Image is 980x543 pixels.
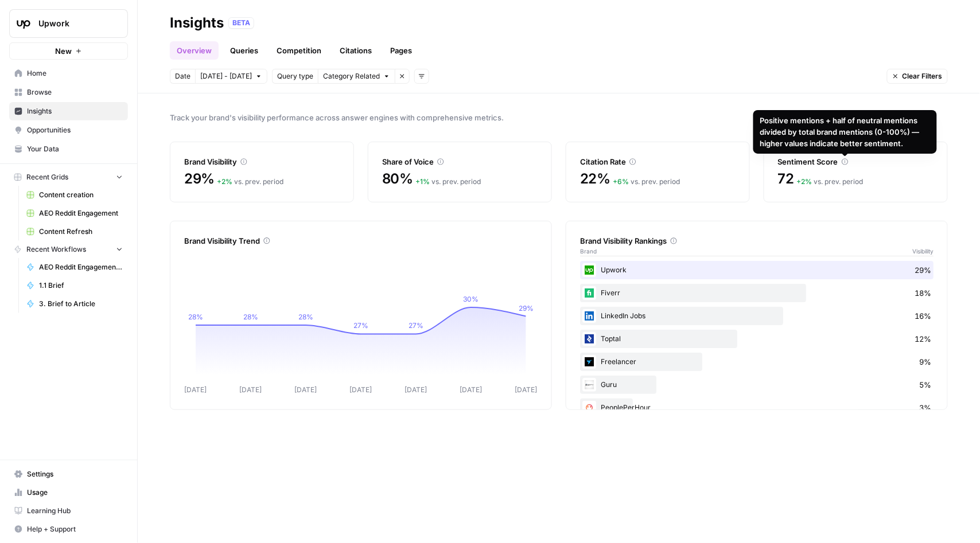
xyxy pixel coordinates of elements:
[13,13,34,34] img: Upwork Logo
[915,333,931,345] span: 12%
[9,502,128,520] a: Learning Hub
[39,190,123,200] span: Content creation
[170,14,224,32] div: Insights
[464,295,479,303] tspan: 30%
[519,304,534,312] tspan: 29%
[223,41,265,60] a: Queries
[27,87,123,97] span: Browse
[582,286,596,300] img: 14a90hzt8f9tfcw8laajhw520je1
[21,276,128,295] a: 1.1 Brief
[27,506,123,516] span: Learning Hub
[240,386,262,394] tspan: [DATE]
[350,386,372,394] tspan: [DATE]
[580,247,597,256] span: Brand
[9,241,128,258] button: Recent Workflows
[580,261,934,279] div: Upwork
[9,42,128,60] button: New
[9,102,128,120] a: Insights
[582,378,596,392] img: d2aseaospuyh0xusi50khoh3fwmb
[9,121,128,139] a: Opportunities
[21,204,128,222] a: AEO Reddit Engagement
[175,71,190,81] span: Date
[277,71,313,81] span: Query type
[582,309,596,323] img: ohiio4oour1vdiyjjcsk00o6i5zn
[21,295,128,313] a: 3. Brief to Article
[170,112,948,123] span: Track your brand's visibility performance across answer engines with comprehensive metrics.
[170,41,219,60] a: Overview
[580,170,610,188] span: 22%
[915,264,931,276] span: 29%
[580,156,736,167] div: Citation Rate
[582,332,596,346] img: 24044e8wzbznpudicnohzxqkt4fb
[39,280,123,291] span: 1.1 Brief
[318,69,395,84] button: Category Related
[580,307,934,325] div: LinkedIn Jobs
[9,465,128,483] a: Settings
[9,140,128,158] a: Your Data
[26,244,86,255] span: Recent Workflows
[298,312,313,321] tspan: 28%
[27,487,123,498] span: Usage
[9,169,128,186] button: Recent Grids
[580,330,934,348] div: Toptal
[27,106,123,116] span: Insights
[39,299,123,309] span: 3. Brief to Article
[580,353,934,371] div: Freelancer
[582,355,596,369] img: a9mur837mohu50bzw3stmy70eh87
[333,41,379,60] a: Citations
[9,64,128,83] a: Home
[405,386,427,394] tspan: [DATE]
[915,310,931,322] span: 16%
[217,177,232,186] span: + 2 %
[778,170,795,188] span: 72
[919,402,931,413] span: 3%
[9,520,128,538] button: Help + Support
[903,71,943,81] span: Clear Filters
[27,524,123,534] span: Help + Support
[353,322,368,330] tspan: 27%
[21,186,128,204] a: Content creation
[27,125,123,135] span: Opportunities
[415,177,430,186] span: + 1 %
[243,312,258,321] tspan: 28%
[39,226,123,237] span: Content Refresh
[797,177,812,186] span: + 2 %
[9,9,128,38] button: Workspace: Upwork
[460,386,483,394] tspan: [DATE]
[184,235,538,247] div: Brand Visibility Trend
[613,177,680,187] div: vs. prev. period
[580,399,934,417] div: PeoplePerHour
[217,177,283,187] div: vs. prev. period
[27,469,123,479] span: Settings
[270,41,328,60] a: Competition
[580,284,934,302] div: Fiverr
[383,41,419,60] a: Pages
[915,287,931,299] span: 18%
[919,379,931,390] span: 5%
[382,170,413,188] span: 80%
[382,156,538,167] div: Share of Voice
[21,222,128,241] a: Content Refresh
[580,235,934,247] div: Brand Visibility Rankings
[27,144,123,154] span: Your Data
[9,483,128,502] a: Usage
[582,263,596,277] img: izgcjcw16vhvh3rv54e10dgzsq95
[582,401,596,415] img: l6diaemolhlv4dns7dp7lgah6uzz
[185,386,207,394] tspan: [DATE]
[26,172,68,182] span: Recent Grids
[887,69,948,84] button: Clear Filters
[200,71,252,81] span: [DATE] - [DATE]
[195,69,267,84] button: [DATE] - [DATE]
[39,208,123,218] span: AEO Reddit Engagement
[39,262,123,272] span: AEO Reddit Engagement - Fork
[415,177,481,187] div: vs. prev. period
[184,170,215,188] span: 29%
[38,18,108,29] span: Upwork
[912,247,934,256] span: Visibility
[27,68,123,79] span: Home
[919,356,931,368] span: 9%
[9,83,128,101] a: Browse
[778,156,934,167] div: Sentiment Score
[21,258,128,276] a: AEO Reddit Engagement - Fork
[797,177,864,187] div: vs. prev. period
